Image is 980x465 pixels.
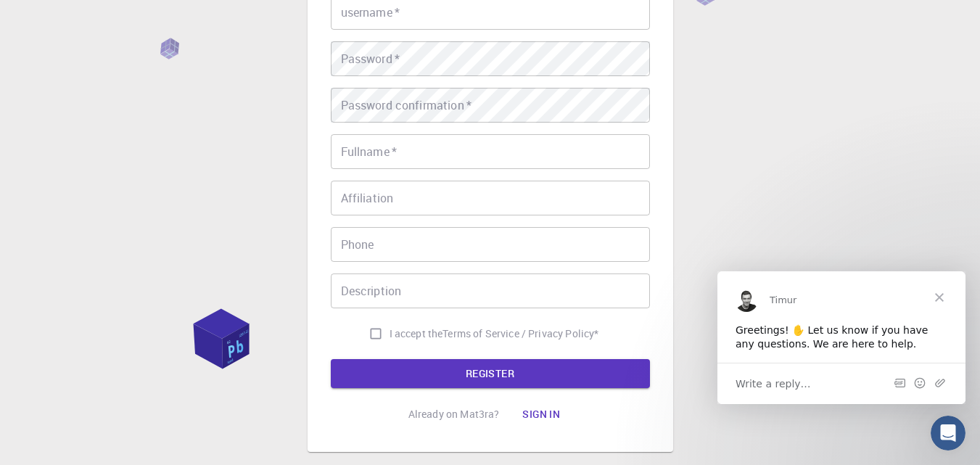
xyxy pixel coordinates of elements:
p: Terms of Service / Privacy Policy * [442,326,598,341]
button: Sign in [511,400,572,429]
iframe: Intercom live chat message [717,271,965,404]
span: I accept the [390,326,443,341]
a: Terms of Service / Privacy Policy* [442,326,598,341]
button: REGISTER [331,359,650,388]
p: Already on Mat3ra? [408,407,500,421]
iframe: Intercom live chat [931,416,965,450]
